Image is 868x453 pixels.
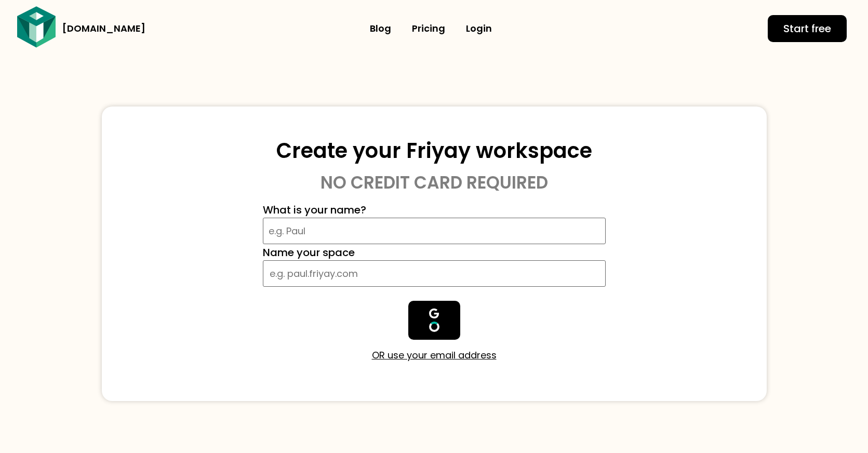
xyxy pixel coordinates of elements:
[783,20,831,37] span: Start free
[263,218,606,244] input: e.g. Paul
[62,22,145,35] a: [DOMAIN_NAME]
[359,17,402,41] a: Blog
[263,202,366,218] label: What is your name?
[217,17,645,41] nav: Menu
[263,245,355,260] label: Name your space
[133,174,736,191] h5: No credit card required
[456,17,502,41] a: Login
[263,348,606,362] p: OR use your email address
[133,138,736,164] h3: Create your Friyay workspace
[402,17,456,41] a: Pricing​
[768,15,847,42] a: Start free
[263,260,606,287] input: e.g. paul.friyay.com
